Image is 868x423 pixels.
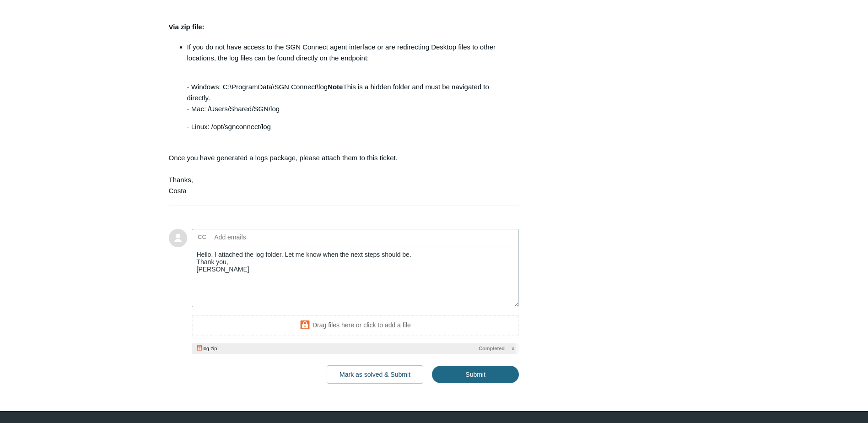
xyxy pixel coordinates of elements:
[328,83,343,91] strong: Note
[327,365,423,384] button: Mark as solved & Submit
[198,230,206,244] label: CC
[187,42,510,64] p: If you do not have access to the SGN Connect agent interface or are redirecting Desktop files to ...
[187,70,510,114] p: - Windows: C:\ProgramData\SGN Connect\log This is a hidden folder and must be navigated to direct...
[211,230,309,244] input: Add emails
[187,121,510,132] p: - Linux: /opt/sgnconnect/log
[192,246,519,308] textarea: Add your reply
[169,23,205,31] strong: Via zip file:
[432,366,519,383] input: Submit
[512,345,514,352] span: x
[479,345,505,352] span: Completed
